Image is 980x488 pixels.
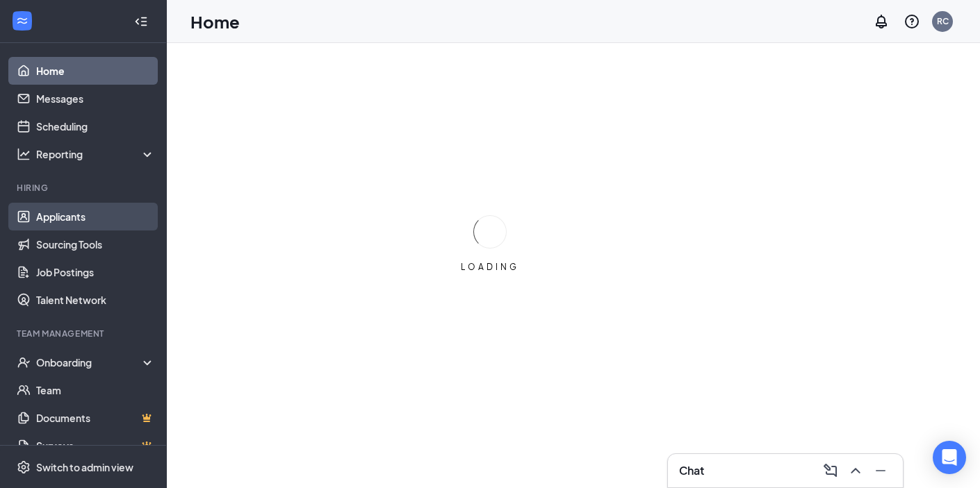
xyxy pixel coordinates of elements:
[17,460,31,474] svg: Settings
[17,147,31,161] svg: Analysis
[455,261,525,273] div: LOADING
[679,463,704,478] h3: Chat
[36,258,155,286] a: Job Postings
[36,460,133,474] div: Switch to admin view
[36,286,155,314] a: Talent Network
[36,404,155,432] a: DocumentsCrown
[17,355,31,369] svg: UserCheck
[36,432,155,460] a: SurveysCrown
[36,230,155,258] a: Sourcing Tools
[36,57,155,85] a: Home
[36,355,143,369] div: Onboarding
[869,460,892,482] button: Minimize
[36,147,156,161] div: Reporting
[819,460,842,482] button: ComposeMessage
[904,13,920,30] svg: QuestionInfo
[872,462,889,479] svg: Minimize
[36,203,155,230] a: Applicants
[17,182,152,194] div: Hiring
[36,376,155,404] a: Team
[844,460,867,482] button: ChevronUp
[933,441,966,474] div: Open Intercom Messenger
[190,10,240,33] h1: Home
[15,14,29,28] svg: WorkstreamLogo
[847,462,864,479] svg: ChevronUp
[17,328,152,339] div: Team Management
[873,13,890,30] svg: Notifications
[822,462,839,479] svg: ComposeMessage
[134,15,148,28] svg: Collapse
[937,15,949,27] div: RC
[36,112,155,140] a: Scheduling
[36,85,155,112] a: Messages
